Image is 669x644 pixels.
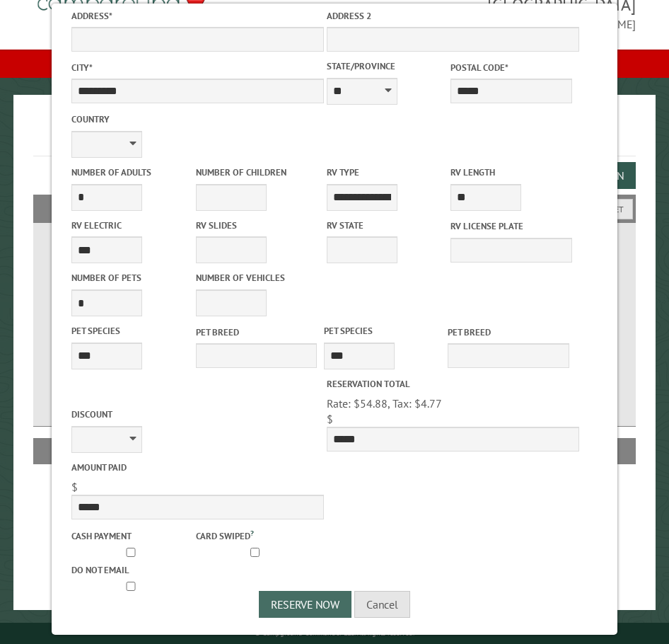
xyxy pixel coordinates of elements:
label: Card swiped [196,527,317,543]
label: Discount [71,408,324,421]
label: Amount paid [71,461,324,474]
label: RV License Plate [450,219,571,233]
label: Pet breed [448,326,569,339]
label: City [71,61,324,74]
label: RV Slides [196,219,317,232]
label: Address [71,9,324,23]
label: Cash payment [71,529,192,543]
small: © Campground Commander LLC. All rights reserved. [255,628,414,638]
label: RV State [327,219,448,232]
button: Cancel [354,591,410,618]
label: Number of Pets [71,271,192,284]
span: $ [71,480,78,494]
label: Number of Children [196,166,317,179]
label: Address 2 [327,9,579,23]
label: Reservation Total [327,377,579,391]
label: Number of Vehicles [196,271,317,284]
button: Reserve Now [259,591,351,618]
label: Pet species [71,324,192,338]
label: Pet species [324,324,445,338]
h2: Filters [33,195,635,222]
a: ? [250,528,254,538]
span: Rate: $54.88, Tax: $4.77 [327,396,442,410]
span: $ [327,412,333,426]
h1: Reservations [33,117,635,156]
label: Postal Code [450,61,571,74]
label: Do not email [71,563,192,577]
label: RV Length [450,166,571,179]
label: Country [71,113,324,126]
label: RV Type [327,166,448,179]
label: State/Province [327,59,448,73]
label: Pet breed [196,326,317,339]
th: Site [40,438,97,464]
label: Number of Adults [71,166,192,179]
label: RV Electric [71,219,192,232]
